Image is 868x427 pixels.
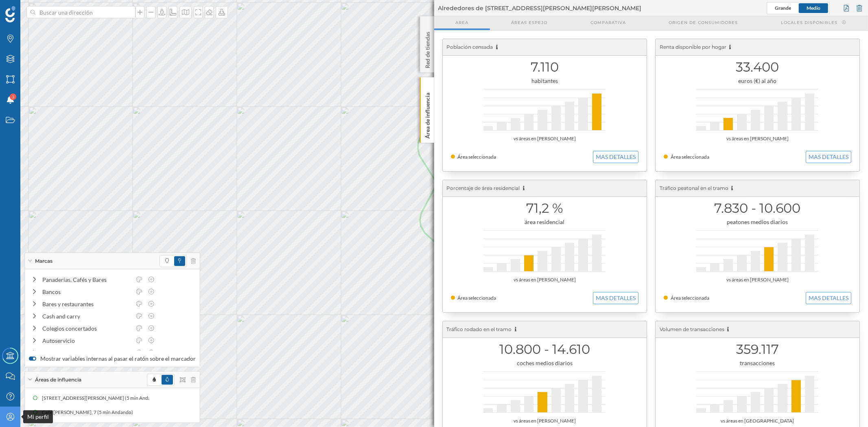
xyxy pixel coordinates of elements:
span: Comparativa [590,20,626,26]
div: transacciones [664,359,851,367]
div: Tráfico rodado en el tramo [443,321,647,338]
img: Geoblink Logo [5,6,15,22]
span: Área seleccionada [671,154,709,160]
div: vs áreas en [PERSON_NAME] [451,135,638,143]
div: vs áreas en [PERSON_NAME] [451,417,638,425]
span: Area [455,20,468,26]
div: Población censada [443,39,647,56]
div: vs áreas en [PERSON_NAME] [451,276,638,284]
p: Área de influencia [423,89,431,139]
div: Renta disponible por hogar [656,39,859,56]
h1: 71,2 % [451,200,638,216]
h1: 359.117 [664,342,851,357]
div: vs áreas en [PERSON_NAME] [664,276,851,284]
label: Mostrar variables internas al pasar el ratón sobre el marcador [29,355,196,363]
span: Áreas espejo [512,20,548,26]
div: Comida Rápida [42,349,131,357]
button: MAS DETALLES [806,292,851,304]
span: Marcas [35,257,52,265]
button: MAS DETALLES [806,151,851,163]
h1: 7.110 [451,59,638,75]
span: Área seleccionada [458,154,496,160]
span: Alrededores de [STREET_ADDRESS][PERSON_NAME][PERSON_NAME] [438,4,642,12]
span: 3 [12,93,14,101]
div: Bancos [42,288,131,296]
div: habitantes [451,77,638,85]
button: MAS DETALLES [593,151,638,163]
div: [STREET_ADDRESS][PERSON_NAME] (5 min Andando) [42,394,165,402]
div: Calle [PERSON_NAME], 7 (5 min Andando) [42,408,137,416]
div: Colegios concertados [42,324,131,333]
button: MAS DETALLES [593,292,638,304]
div: Cash and carry [42,312,131,320]
span: Grande [775,5,791,11]
div: Porcentaje de área residencial [443,180,647,197]
span: Medio [807,5,820,11]
p: Red de tiendas [423,28,431,68]
div: peatones medios diarios [664,218,851,226]
span: Soporte [16,6,45,13]
div: Autoservicio [42,336,131,345]
div: Mi perfil [23,410,53,423]
h1: 7.830 - 10.600 [664,200,851,216]
div: Tráfico peatonal en el tramo [656,180,859,197]
span: Área seleccionada [671,295,709,301]
div: vs áreas en [PERSON_NAME] [664,135,851,143]
h1: 10.800 - 14.610 [451,342,638,357]
div: Volumen de transacciones [656,321,859,338]
h1: 33.400 [664,59,851,75]
div: Bares y restaurantes [42,300,131,308]
div: coches medios diarios [451,359,638,367]
span: Origen de consumidores [669,20,738,26]
span: Áreas de influencia [35,376,81,383]
div: euros (€) al año [664,77,851,85]
span: Locales disponibles [781,20,837,26]
div: vs áreas en [GEOGRAPHIC_DATA] [664,417,851,425]
div: Panaderías, Cafés y Bares [42,275,131,284]
span: Área seleccionada [458,295,496,301]
div: área residencial [451,218,638,226]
